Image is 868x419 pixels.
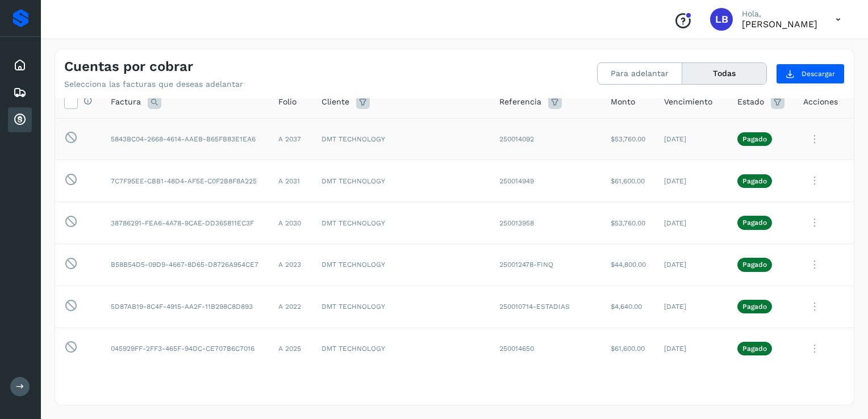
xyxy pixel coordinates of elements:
[8,107,32,132] div: Cuentas por cobrar
[102,118,269,160] td: 5843BC04-2668-4614-AAEB-B65FB83E1EA6
[8,53,32,78] div: Inicio
[490,286,602,328] td: 250010714-ESTADIAS
[269,160,312,202] td: A 2031
[102,244,269,286] td: B58B54D5-09D9-4667-8D65-D8726A954CE7
[278,96,297,108] span: Folio
[742,261,767,269] p: Pagado
[111,96,141,108] span: Factura
[102,328,269,370] td: 045929FF-2FF3-465F-94DC-CE707B6C7016
[102,160,269,202] td: 7C7F95EE-CBB1-48D4-AF5E-C0F2B8F8A225
[312,328,490,370] td: DMT TECHNOLOGY
[269,244,312,286] td: A 2023
[269,328,312,370] td: A 2025
[742,9,817,19] p: Hola,
[742,345,767,353] p: Pagado
[664,96,712,108] span: Vencimiento
[312,160,490,202] td: DMT TECHNOLOGY
[742,19,817,30] p: Leticia Bolaños Serrano
[322,96,349,108] span: Cliente
[602,286,655,328] td: $4,640.00
[655,328,728,370] td: [DATE]
[312,244,490,286] td: DMT TECHNOLOGY
[269,286,312,328] td: A 2022
[312,202,490,244] td: DMT TECHNOLOGY
[312,286,490,328] td: DMT TECHNOLOGY
[490,244,602,286] td: 250012478-FINQ
[490,328,602,370] td: 250014650
[655,160,728,202] td: [DATE]
[312,118,490,160] td: DMT TECHNOLOGY
[776,64,845,84] button: Descargar
[737,96,764,108] span: Estado
[64,79,243,89] p: Selecciona las facturas que deseas adelantar
[602,118,655,160] td: $53,760.00
[682,63,766,84] button: Todas
[655,244,728,286] td: [DATE]
[602,202,655,244] td: $53,760.00
[490,118,602,160] td: 250014092
[655,202,728,244] td: [DATE]
[490,160,602,202] td: 250014949
[802,69,835,79] span: Descargar
[64,58,193,75] h4: Cuentas por cobrar
[102,202,269,244] td: 38786291-FEA6-4A78-9CAE-DD365811EC3F
[742,303,767,311] p: Pagado
[655,118,728,160] td: [DATE]
[269,202,312,244] td: A 2030
[742,135,767,143] p: Pagado
[602,244,655,286] td: $44,800.00
[102,286,269,328] td: 5D87AB19-8C4F-4915-AA2F-11B298C8D893
[742,219,767,227] p: Pagado
[598,63,682,84] button: Para adelantar
[655,286,728,328] td: [DATE]
[490,202,602,244] td: 250013958
[269,118,312,160] td: A 2037
[499,96,541,108] span: Referencia
[803,96,838,108] span: Acciones
[742,177,767,185] p: Pagado
[8,80,32,105] div: Embarques
[611,96,635,108] span: Monto
[602,328,655,370] td: $61,600.00
[602,160,655,202] td: $61,600.00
